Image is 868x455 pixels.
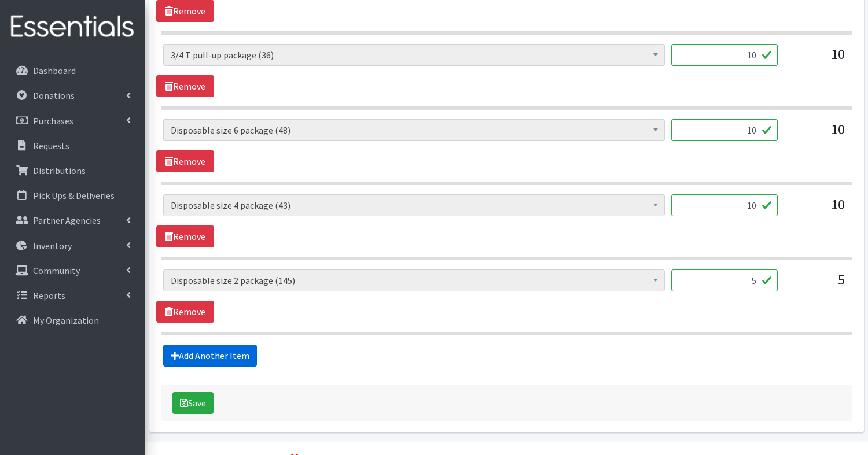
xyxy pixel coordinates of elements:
p: Dashboard [33,65,76,76]
input: Quantity [671,119,778,141]
p: Reports [33,290,65,301]
a: Distributions [5,159,140,182]
a: Remove [156,301,214,323]
span: 3/4 T pull-up package (36) [171,47,657,63]
span: 3/4 T pull-up package (36) [163,44,665,66]
div: 10 [787,194,845,225]
div: 10 [787,119,845,150]
span: Disposable size 2 package (145) [163,269,665,291]
a: Pick Ups & Deliveries [5,184,140,207]
p: Pick Ups & Deliveries [33,190,115,201]
a: Reports [5,284,140,307]
a: Purchases [5,109,140,132]
p: Requests [33,140,69,151]
a: Donations [5,84,140,107]
a: Remove [156,150,214,172]
span: Disposable size 6 package (48) [163,119,665,141]
p: Donations [33,90,75,101]
img: HumanEssentials [5,8,140,46]
a: Partner Agencies [5,209,140,232]
a: Remove [156,225,214,247]
a: Remove [156,75,214,97]
span: Disposable size 4 package (43) [163,194,665,216]
div: 5 [787,269,845,301]
span: Disposable size 2 package (145) [171,272,657,288]
p: Inventory [33,240,72,251]
span: Disposable size 4 package (43) [171,197,657,213]
a: Dashboard [5,59,140,82]
a: Requests [5,134,140,157]
p: Distributions [33,165,86,176]
p: Purchases [33,115,73,127]
a: Community [5,259,140,282]
p: Partner Agencies [33,214,101,226]
input: Quantity [671,44,778,66]
button: Save [172,392,214,414]
a: My Organization [5,309,140,332]
a: Inventory [5,234,140,257]
p: Community [33,265,80,276]
input: Quantity [671,269,778,291]
p: My Organization [33,315,99,326]
span: Disposable size 6 package (48) [171,122,657,138]
div: 10 [787,44,845,75]
input: Quantity [671,194,778,216]
a: Add Another Item [163,345,257,367]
